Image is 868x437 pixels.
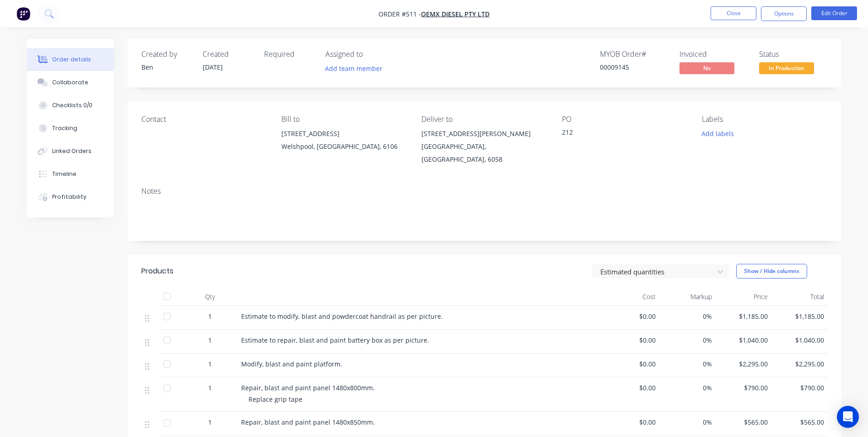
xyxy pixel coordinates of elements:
[736,264,807,279] button: Show / Hide columns
[719,383,768,393] span: $790.00
[281,127,407,140] div: [STREET_ADDRESS]
[811,6,857,20] button: Edit Order
[378,10,421,18] span: Order #511 -
[719,417,768,427] span: $565.00
[27,140,114,163] button: Linked Orders
[719,359,768,369] span: $2,295.00
[775,311,824,321] span: $1,185.00
[775,335,824,345] span: $1,040.00
[679,50,748,59] div: Invoiced
[663,383,712,393] span: 0%
[663,311,712,321] span: 0%
[27,48,114,71] button: Order details
[421,127,547,166] div: [STREET_ADDRESS][PERSON_NAME][GEOGRAPHIC_DATA], [GEOGRAPHIC_DATA], 6058
[604,288,660,306] div: Cost
[141,62,192,72] div: Ben
[607,417,656,427] span: $0.00
[52,101,92,109] div: Checklists 0/0
[141,187,828,196] div: Notes
[607,335,656,345] span: $0.00
[27,94,114,117] button: Checklists 0/0
[208,359,212,369] span: 1
[759,62,814,76] button: In Production
[562,115,687,124] div: PO
[141,115,267,124] div: Contact
[663,335,712,345] span: 0%
[264,50,314,59] div: Required
[281,140,407,153] div: Welshpool, [GEOGRAPHIC_DATA], 6106
[208,383,212,393] span: 1
[607,311,656,321] span: $0.00
[27,163,114,186] button: Timeline
[27,117,114,140] button: Tracking
[52,193,86,201] div: Profitability
[208,417,212,427] span: 1
[600,50,669,59] div: MYOB Order #
[421,127,547,140] div: [STREET_ADDRESS][PERSON_NAME]
[52,55,91,64] div: Order details
[421,10,490,18] a: OEMX Diesel Pty Ltd
[141,266,173,277] div: Products
[281,115,407,124] div: Bill to
[697,127,739,140] button: Add labels
[775,359,824,369] span: $2,295.00
[208,335,212,345] span: 1
[203,63,223,71] span: [DATE]
[607,383,656,393] span: $0.00
[241,418,375,426] span: Repair, blast and paint panel 1480x850mm.
[837,406,859,428] div: Open Intercom Messenger
[702,115,827,124] div: Labels
[241,360,342,368] span: Modify, blast and paint platform.
[27,71,114,94] button: Collaborate
[659,288,716,306] div: Markup
[52,78,88,87] div: Collaborate
[761,6,807,21] button: Options
[719,311,768,321] span: $1,185.00
[711,6,756,20] button: Close
[600,62,669,72] div: 00009145
[775,383,824,393] span: $790.00
[716,288,772,306] div: Price
[759,50,828,59] div: Status
[663,359,712,369] span: 0%
[52,124,77,132] div: Tracking
[52,170,76,178] div: Timeline
[241,312,443,321] span: Estimate to modify, blast and powdercoat handrail as per picture.
[421,115,547,124] div: Deliver to
[183,288,237,306] div: Qty
[248,395,302,404] span: Replace grip tape
[771,288,828,306] div: Total
[325,62,388,75] button: Add team member
[562,127,676,140] div: 212
[775,417,824,427] span: $565.00
[679,62,734,74] span: No
[281,127,407,157] div: [STREET_ADDRESS]Welshpool, [GEOGRAPHIC_DATA], 6106
[241,383,375,392] span: Repair, blast and paint panel 1480x800mm.
[141,50,192,59] div: Created by
[203,50,253,59] div: Created
[16,7,30,21] img: Factory
[607,359,656,369] span: $0.00
[663,417,712,427] span: 0%
[325,50,417,59] div: Assigned to
[208,311,212,321] span: 1
[759,62,814,74] span: In Production
[241,336,429,344] span: Estimate to repair, blast and paint battery box as per picture.
[27,186,114,208] button: Profitability
[52,147,92,155] div: Linked Orders
[421,140,547,166] div: [GEOGRAPHIC_DATA], [GEOGRAPHIC_DATA], 6058
[719,335,768,345] span: $1,040.00
[320,62,387,75] button: Add team member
